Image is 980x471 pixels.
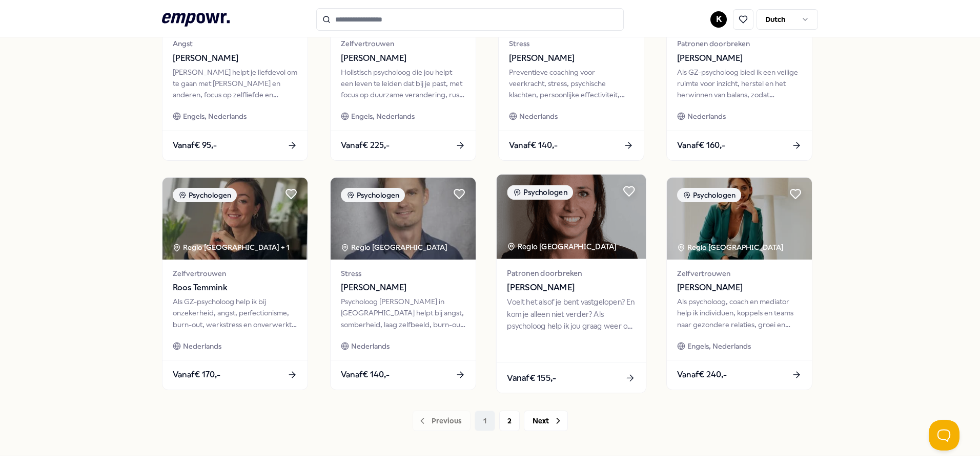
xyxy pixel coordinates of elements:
span: Vanaf € 160,- [677,139,725,152]
span: [PERSON_NAME] [341,281,465,294]
input: Search for products, categories or subcategories [316,8,624,31]
div: Psychologen [341,188,405,202]
div: Psychologen [677,188,741,202]
img: package image [497,175,646,259]
div: Regio [GEOGRAPHIC_DATA] + 1 [173,242,290,253]
div: Psychologen [507,185,573,200]
a: package imagePsychologenRegio [GEOGRAPHIC_DATA] + 1ZelfvertrouwenRoos TemminkAls GZ-psycholoog he... [162,177,308,390]
span: Vanaf € 240,- [677,368,727,381]
span: Roos Temmink [173,281,297,294]
span: Engels, Nederlands [183,111,247,122]
span: Angst [173,38,297,49]
div: Regio [GEOGRAPHIC_DATA] [677,242,785,253]
span: Patronen doorbreken [677,38,802,49]
span: Stress [341,268,465,279]
span: Vanaf € 95,- [173,139,217,152]
span: Engels, Nederlands [687,340,751,352]
span: Vanaf € 140,- [341,368,390,381]
div: Preventieve coaching voor veerkracht, stress, psychische klachten, persoonlijke effectiviteit, ge... [509,67,634,101]
a: package imagePsychologenRegio [GEOGRAPHIC_DATA] Patronen doorbreken[PERSON_NAME]Voelt het alsof j... [496,174,647,393]
span: Engels, Nederlands [351,111,415,122]
div: Regio [GEOGRAPHIC_DATA] [507,241,618,252]
div: Psycholoog [PERSON_NAME] in [GEOGRAPHIC_DATA] helpt bij angst, somberheid, laag zelfbeeld, burn-o... [341,296,465,330]
span: Vanaf € 140,- [509,139,558,152]
span: [PERSON_NAME] [341,52,465,65]
button: 2 [499,411,520,431]
span: Nederlands [519,111,558,122]
img: package image [331,178,476,260]
span: Zelfvertrouwen [173,268,297,279]
div: Als GZ-psycholoog bied ik een veilige ruimte voor inzicht, herstel en het herwinnen van balans, z... [677,67,802,101]
span: Vanaf € 155,- [507,371,556,384]
button: K [710,11,727,28]
div: Psychologen [173,188,237,202]
div: Voelt het alsof je bent vastgelopen? En kom je alleen niet verder? Als psycholoog help ik jou gra... [507,296,635,332]
span: [PERSON_NAME] [677,52,802,65]
span: [PERSON_NAME] [173,52,297,65]
iframe: Help Scout Beacon - Open [929,420,959,451]
span: Vanaf € 170,- [173,368,220,381]
button: Next [524,411,568,431]
span: Zelfvertrouwen [341,38,465,49]
a: package imagePsychologenRegio [GEOGRAPHIC_DATA] Zelfvertrouwen[PERSON_NAME]Als psycholoog, coach ... [666,177,812,390]
span: Stress [509,38,634,49]
span: [PERSON_NAME] [509,52,634,65]
span: Nederlands [351,340,390,352]
span: [PERSON_NAME] [507,281,635,294]
span: Zelfvertrouwen [677,268,802,279]
span: Nederlands [183,340,221,352]
div: Als GZ-psycholoog help ik bij onzekerheid, angst, perfectionisme, burn-out, werkstress en onverwe... [173,296,297,330]
div: [PERSON_NAME] helpt je liefdevol om te gaan met [PERSON_NAME] en anderen, focus op zelfliefde en ... [173,67,297,101]
span: Patronen doorbreken [507,267,635,279]
span: Nederlands [687,111,726,122]
img: package image [667,178,812,260]
img: package image [162,178,308,260]
span: [PERSON_NAME] [677,281,802,294]
div: Holistisch psycholoog die jou helpt een leven te leiden dat bij je past, met focus op duurzame ve... [341,67,465,101]
div: Regio [GEOGRAPHIC_DATA] [341,242,449,253]
div: Als psycholoog, coach en mediator help ik individuen, koppels en teams naar gezondere relaties, g... [677,296,802,330]
a: package imagePsychologenRegio [GEOGRAPHIC_DATA] Stress[PERSON_NAME]Psycholoog [PERSON_NAME] in [G... [330,177,476,390]
span: Vanaf € 225,- [341,139,390,152]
